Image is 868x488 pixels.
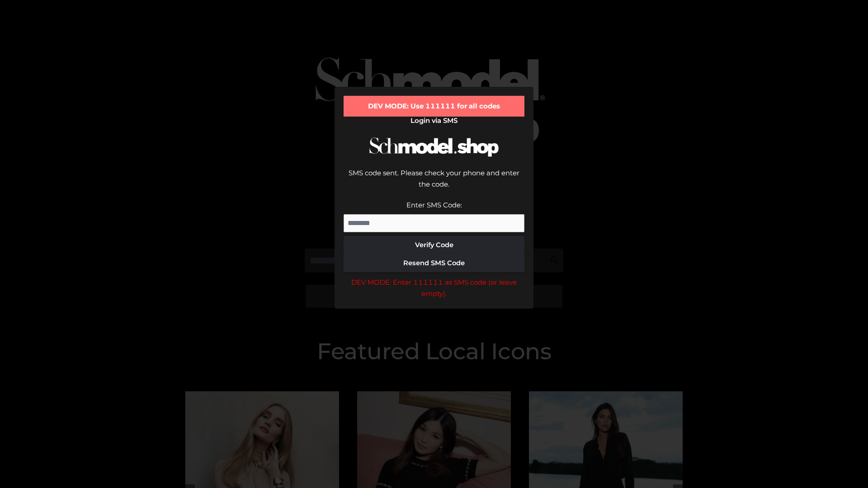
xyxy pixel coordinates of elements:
[406,201,462,209] label: Enter SMS Code:
[344,277,524,300] div: DEV MODE: Enter 111111 as SMS code (or leave empty).
[344,96,524,117] div: DEV MODE: Use 111111 for all codes
[344,236,524,254] button: Verify Code
[344,167,524,199] div: SMS code sent. Please check your phone and enter the code.
[344,117,524,125] h2: Login via SMS
[366,129,502,165] img: Schmodel Logo
[344,254,524,272] button: Resend SMS Code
